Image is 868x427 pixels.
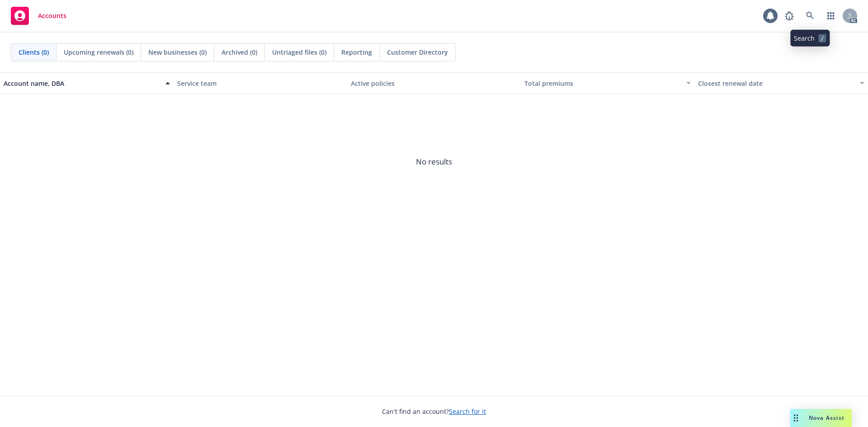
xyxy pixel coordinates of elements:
[449,407,486,416] a: Search for it
[272,47,326,57] span: Untriaged files (0)
[174,72,347,94] button: Service team
[382,407,486,416] span: Can't find an account?
[801,7,819,25] a: Search
[698,79,854,88] div: Closest renewal date
[524,79,681,88] div: Total premiums
[19,47,49,57] span: Clients (0)
[780,7,798,25] a: Report a Bug
[822,7,840,25] a: Switch app
[809,414,844,422] span: Nova Assist
[148,47,207,57] span: New businesses (0)
[521,72,694,94] button: Total premiums
[347,72,521,94] button: Active policies
[790,409,802,427] div: Drag to move
[64,47,133,57] span: Upcoming renewals (0)
[38,12,66,19] span: Accounts
[177,79,344,88] div: Service team
[341,47,372,57] span: Reporting
[694,72,868,94] button: Closest renewal date
[790,409,852,427] button: Nova Assist
[387,47,448,57] span: Customer Directory
[7,3,70,28] a: Accounts
[222,47,257,57] span: Archived (0)
[4,79,160,88] div: Account name, DBA
[351,79,517,88] div: Active policies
